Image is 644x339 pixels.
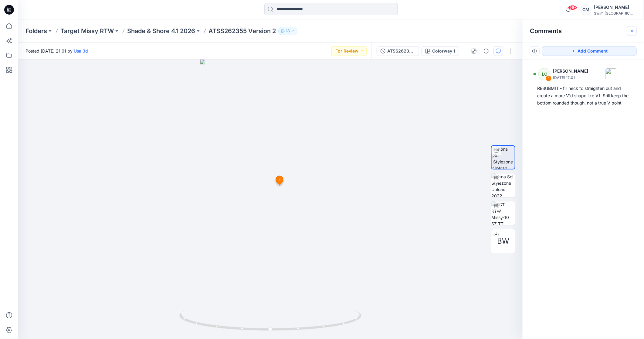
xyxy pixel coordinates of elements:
[530,27,562,35] h2: Comments
[581,4,591,15] div: CM
[60,27,114,35] a: Target Missy RTW
[278,27,297,35] button: 18
[481,46,491,56] button: Details
[25,48,88,54] span: Posted [DATE] 21:01 by
[594,11,636,15] div: Swim [GEOGRAPHIC_DATA]
[546,75,552,81] div: 1
[497,236,509,247] span: BW
[387,48,415,54] div: ATSS262355 Version 2
[553,75,588,81] p: [DATE] 17:01
[538,68,551,80] div: LC
[25,27,47,35] a: Folders
[74,48,88,53] a: Usa 3d
[422,46,459,56] button: Colorway 1
[432,48,455,54] div: Colorway 1
[491,173,515,197] img: Kona Sol Stylezone Upload 2022
[568,5,577,10] span: 99+
[286,28,290,34] p: 18
[553,67,588,75] p: [PERSON_NAME]
[377,46,419,56] button: ATSS262355 Version 2
[542,46,637,56] button: Add Comment
[493,146,515,169] img: Kona Sol Stylezone Upload 2022
[127,27,195,35] a: Shade & Shore 4.1 2026
[537,85,629,107] div: RESUBMIT - fill neck to straighten out and create a more V'd shape like V1. Still keep the bottom...
[208,27,276,35] p: ATSS262355 Version 2
[594,4,636,11] div: [PERSON_NAME]
[491,201,515,225] img: TGT RTW Missy-10 SZ TT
